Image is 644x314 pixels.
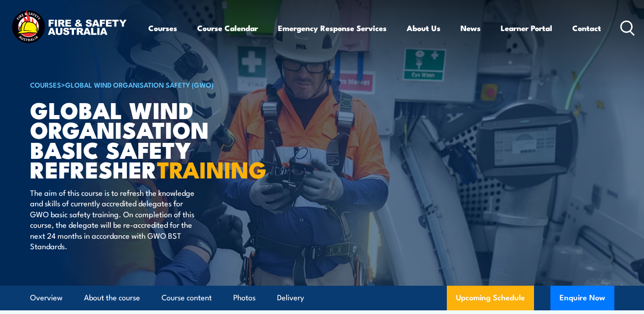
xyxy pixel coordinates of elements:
[233,286,256,310] a: Photos
[30,187,197,251] p: The aim of this course is to refresh the knowledge and skills of currently accredited delegates f...
[30,99,256,178] h1: Global Wind Organisation Basic Safety Refresher
[30,79,61,89] a: COURSES
[461,16,481,40] a: News
[30,286,63,310] a: Overview
[550,286,614,310] button: Enquire Now
[278,16,387,40] a: Emergency Response Services
[572,16,601,40] a: Contact
[277,286,304,310] a: Delivery
[407,16,440,40] a: About Us
[447,286,534,310] a: Upcoming Schedule
[148,16,177,40] a: Courses
[84,286,140,310] a: About the course
[157,151,267,186] strong: TRAINING
[501,16,552,40] a: Learner Portal
[30,79,256,90] h6: >
[162,286,212,310] a: Course content
[65,79,214,89] a: Global Wind Organisation Safety (GWO)
[197,16,258,40] a: Course Calendar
